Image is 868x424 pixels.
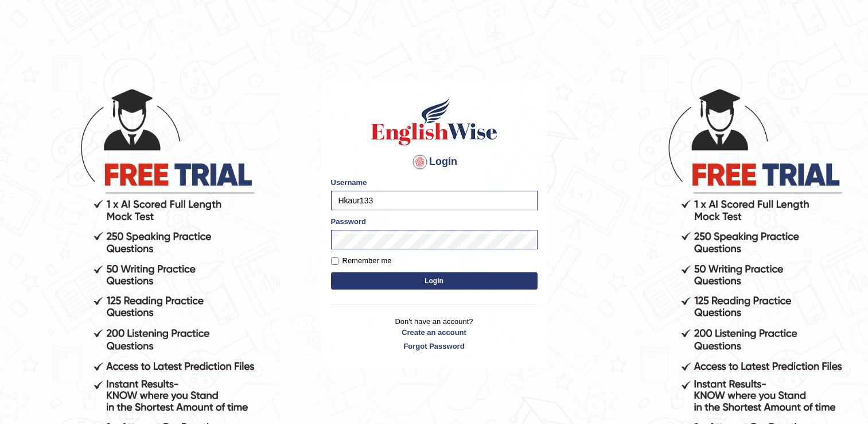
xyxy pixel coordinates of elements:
label: Password [331,216,366,227]
a: Create an account [331,327,538,338]
img: Logo of English Wise sign in for intelligent practice with AI [369,95,500,147]
a: Forgot Password [331,341,538,352]
input: Remember me [331,257,338,265]
button: Login [331,272,538,290]
h4: Login [331,153,538,171]
label: Remember me [331,255,392,267]
p: Don't have an account? [331,316,538,352]
label: Username [331,177,367,188]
